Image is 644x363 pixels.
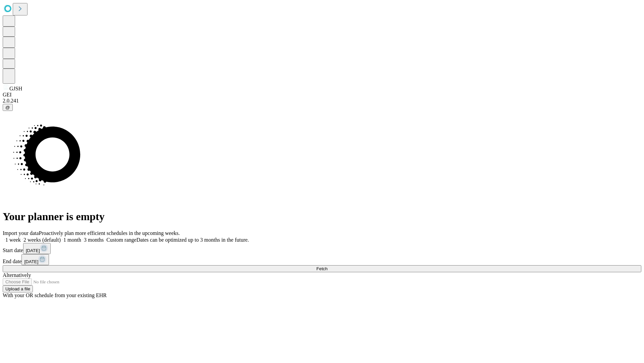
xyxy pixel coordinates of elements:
span: Dates can be optimized up to 3 months in the future. [137,237,249,243]
div: Start date [3,243,641,254]
span: GJSH [9,86,22,91]
button: [DATE] [23,243,51,254]
div: End date [3,254,641,265]
span: Alternatively [3,272,31,278]
span: 1 month [63,237,81,243]
span: [DATE] [26,248,40,253]
span: 1 week [5,237,21,243]
h1: Your planner is empty [3,210,641,223]
button: @ [3,104,13,111]
div: 2.0.241 [3,98,641,104]
span: @ [5,105,10,110]
button: Fetch [3,265,641,272]
span: Import your data [3,230,39,236]
div: GEI [3,92,641,98]
span: [DATE] [24,259,38,264]
span: Proactively plan more efficient schedules in the upcoming weeks. [39,230,180,236]
span: Fetch [316,266,327,271]
button: Upload a file [3,285,33,292]
button: [DATE] [21,254,49,265]
span: 3 months [84,237,104,243]
span: 2 weeks (default) [23,237,61,243]
span: With your OR schedule from your existing EHR [3,292,107,298]
span: Custom range [106,237,136,243]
